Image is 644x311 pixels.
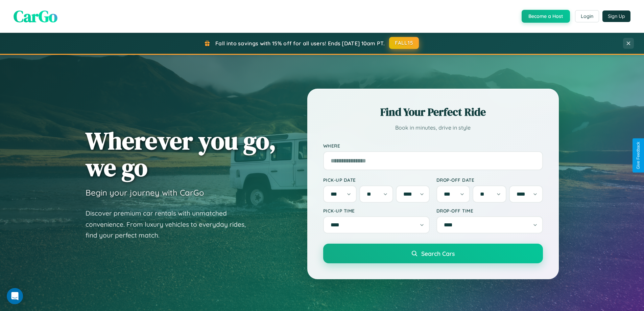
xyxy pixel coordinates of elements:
button: Become a Host [522,10,570,23]
label: Drop-off Date [436,177,543,183]
p: Book in minutes, drive in style [323,123,543,133]
label: Where [323,143,543,149]
label: Drop-off Time [436,208,543,214]
div: Open Intercom Messenger [7,288,23,304]
button: Login [575,10,599,22]
label: Pick-up Time [323,208,430,214]
h1: Wherever you go, we go [86,127,276,181]
span: Fall into savings with 15% off for all users! Ends [DATE] 10am PT. [215,40,385,47]
span: Search Cars [421,250,455,257]
label: Pick-up Date [323,177,430,183]
h2: Find Your Perfect Ride [323,105,543,119]
p: Discover premium car rentals with unmatched convenience. From luxury vehicles to everyday rides, ... [86,208,255,241]
span: CarGo [14,5,57,27]
button: Search Cars [323,244,543,263]
h3: Begin your journey with CarGo [86,187,204,198]
button: Sign Up [602,10,630,22]
div: Give Feedback [636,142,641,169]
button: FALL15 [389,37,419,49]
